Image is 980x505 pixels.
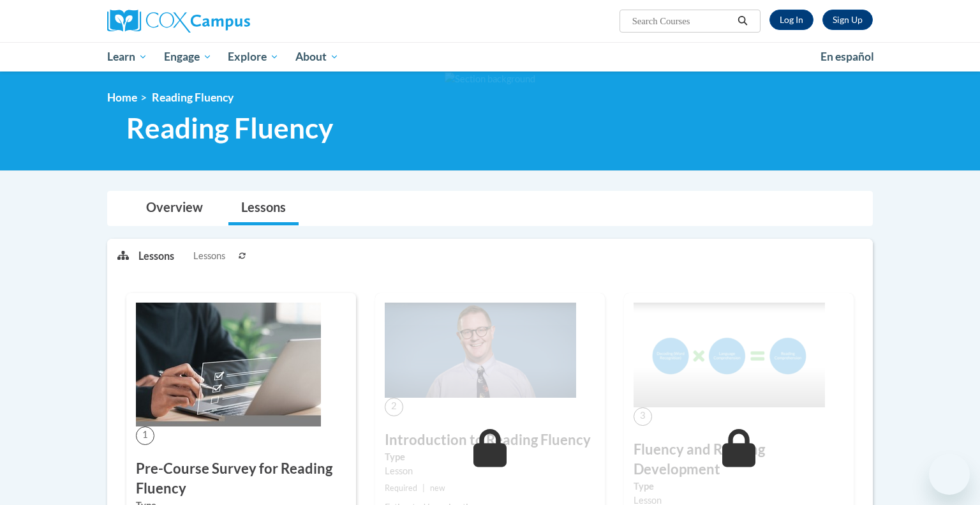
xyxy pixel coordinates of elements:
[219,42,287,72] a: Explore
[634,479,844,494] label: Type
[445,72,535,86] img: Section background
[228,192,299,225] a: Lessons
[929,454,970,495] iframe: Button to launch messaging window
[228,49,279,64] span: Explore
[422,483,425,493] span: |
[107,10,250,33] img: Cox Campus
[133,192,216,225] a: Overview
[99,42,156,72] a: Learn
[385,450,595,464] label: Type
[385,430,595,450] h3: Introduction to Reading Fluency
[164,49,212,64] span: Engage
[812,43,882,70] a: En español
[385,464,595,478] div: Lesson
[634,303,825,407] img: Course Image
[193,249,225,263] span: Lessons
[126,111,333,145] span: Reading Fluency
[634,407,652,426] span: 3
[107,10,350,33] a: Cox Campus
[631,13,733,29] input: Search Courses
[385,398,403,416] span: 2
[136,426,154,445] span: 1
[287,42,347,72] a: About
[107,49,147,64] span: Learn
[733,13,752,29] button: Search
[769,10,813,30] a: Log In
[156,42,220,72] a: Engage
[430,483,445,493] span: new
[107,91,137,104] a: Home
[88,42,892,72] div: Main menu
[136,459,346,499] h3: Pre-Course Survey for Reading Fluency
[152,91,234,104] span: Reading Fluency
[820,50,874,63] span: En español
[385,303,576,398] img: Course Image
[295,49,339,64] span: About
[138,249,174,263] p: Lessons
[634,440,844,479] h3: Fluency and Reading Development
[822,10,873,30] a: Register
[136,303,321,426] img: Course Image
[385,483,417,493] span: Required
